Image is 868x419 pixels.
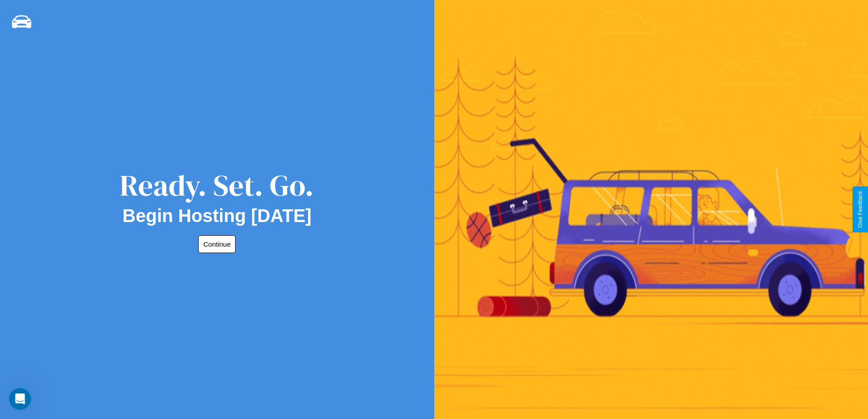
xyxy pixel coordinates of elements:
[120,165,314,206] div: Ready. Set. Go.
[198,235,236,253] button: Continue
[123,206,312,226] h2: Begin Hosting [DATE]
[9,388,31,410] iframe: Intercom live chat
[857,191,863,228] div: Give Feedback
